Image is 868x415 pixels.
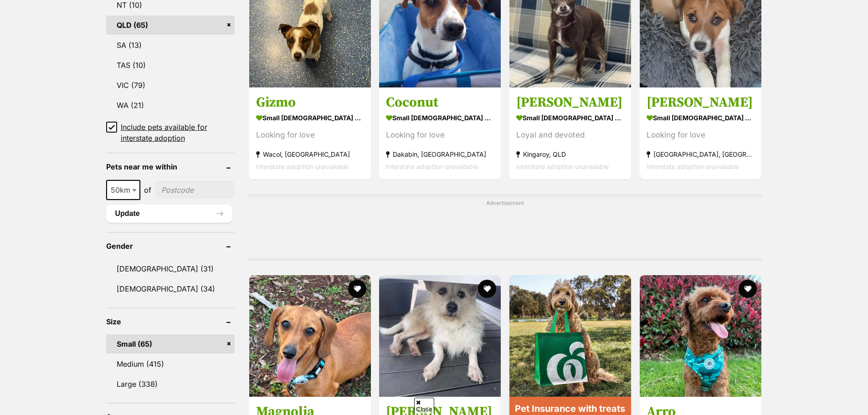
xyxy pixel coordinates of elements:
[256,148,364,160] strong: Wacol, [GEOGRAPHIC_DATA]
[256,129,364,141] div: Looking for love
[106,180,140,200] span: 50km
[516,148,624,160] strong: Kingaroy, QLD
[249,87,371,179] a: Gizmo small [DEMOGRAPHIC_DATA] Dog Looking for love Wacol, [GEOGRAPHIC_DATA] Interstate adoption ...
[647,163,739,170] span: Interstate adoption unavailable
[106,334,235,354] a: Small (65)
[106,279,235,298] a: [DEMOGRAPHIC_DATA] (34)
[256,111,364,124] strong: small [DEMOGRAPHIC_DATA] Dog
[516,94,624,111] h3: [PERSON_NAME]
[106,242,235,250] header: Gender
[256,163,349,170] span: Interstate adoption unavailable
[106,122,235,143] a: Include pets available for interstate adoption
[516,129,624,141] div: Loyal and devoted
[739,280,757,298] button: favourite
[106,318,235,326] header: Size
[379,87,501,179] a: Coconut small [DEMOGRAPHIC_DATA] Dog Looking for love Dakabin, [GEOGRAPHIC_DATA] Interstate adopt...
[106,36,235,55] a: SA (13)
[640,275,761,397] img: Arro - Cavalier King Charles Spaniel x Poodle Dog
[509,87,631,179] a: [PERSON_NAME] small [DEMOGRAPHIC_DATA] Dog Loyal and devoted Kingaroy, QLD Interstate adoption un...
[106,76,235,95] a: VIC (79)
[106,56,235,75] a: TAS (10)
[386,163,478,170] span: Interstate adoption unavailable
[348,280,366,298] button: favourite
[249,275,371,397] img: Magnolia - Dachshund (Miniature) Dog
[414,398,434,414] span: Close
[256,94,364,111] h3: Gizmo
[640,87,761,179] a: [PERSON_NAME] small [DEMOGRAPHIC_DATA] Dog Looking for love [GEOGRAPHIC_DATA], [GEOGRAPHIC_DATA] ...
[155,181,235,199] input: postcode
[647,129,755,141] div: Looking for love
[478,280,496,298] button: favourite
[144,184,151,195] span: of
[647,94,755,111] h3: [PERSON_NAME]
[516,163,609,170] span: Interstate adoption unavailable
[516,111,624,124] strong: small [DEMOGRAPHIC_DATA] Dog
[106,259,235,278] a: [DEMOGRAPHIC_DATA] (31)
[386,111,494,124] strong: small [DEMOGRAPHIC_DATA] Dog
[121,122,235,143] span: Include pets available for interstate adoption
[386,148,494,160] strong: Dakabin, [GEOGRAPHIC_DATA]
[106,96,235,115] a: WA (21)
[106,15,235,35] a: QLD (65)
[386,129,494,141] div: Looking for love
[106,163,235,171] header: Pets near me within
[647,148,755,160] strong: [GEOGRAPHIC_DATA], [GEOGRAPHIC_DATA]
[107,184,139,196] span: 50km
[106,205,232,223] button: Update
[106,354,235,374] a: Medium (415)
[386,94,494,111] h3: Coconut
[647,111,755,124] strong: small [DEMOGRAPHIC_DATA] Dog
[106,374,235,394] a: Large (338)
[248,194,762,261] div: Advertisement
[379,275,501,397] img: Jeffrey - Jack Russell Terrier Dog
